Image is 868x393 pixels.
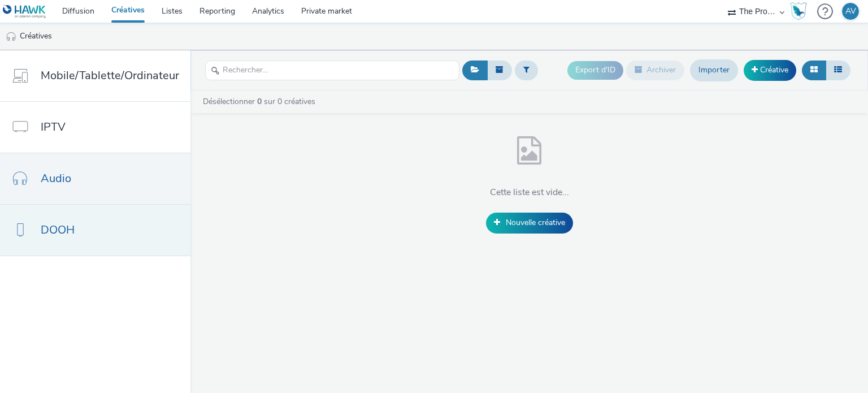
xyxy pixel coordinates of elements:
[41,170,71,187] span: Audio
[626,61,684,80] button: Archiver
[690,59,738,81] a: Importer
[790,2,811,20] a: Hawk Academy
[802,61,826,80] button: Grille
[6,31,17,42] img: audio
[205,61,459,80] input: Rechercher...
[41,67,179,84] span: Mobile/Tablette/Ordinateur
[506,217,565,228] span: Nouvelle créative
[490,187,569,199] h4: Cette liste est vide...
[790,2,807,20] img: Hawk Academy
[826,61,850,80] button: Liste
[257,96,262,107] strong: 0
[202,96,320,107] a: Désélectionner sur 0 créatives
[845,3,856,20] div: AV
[3,5,46,19] img: undefined Logo
[41,222,75,238] span: DOOH
[744,60,796,80] a: Créative
[567,61,623,79] button: Export d'ID
[486,213,573,233] a: Nouvelle créative
[41,119,66,135] span: IPTV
